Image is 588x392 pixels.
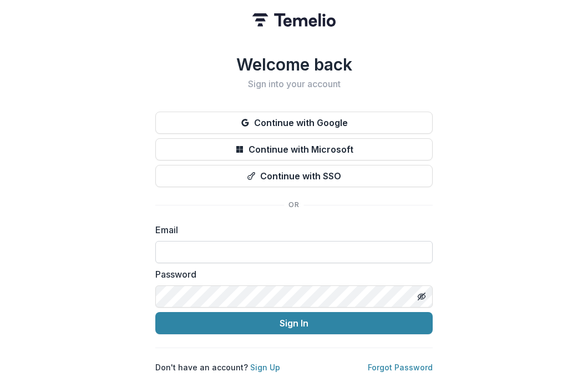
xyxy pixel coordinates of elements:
[155,79,433,89] h2: Sign into your account
[252,13,336,27] img: Temelio
[250,363,280,372] a: Sign Up
[155,312,433,334] button: Sign In
[155,138,433,160] button: Continue with Microsoft
[368,363,433,372] a: Forgot Password
[155,361,280,373] p: Don't have an account?
[155,112,433,134] button: Continue with Google
[155,268,426,281] label: Password
[155,54,433,74] h1: Welcome back
[413,288,430,305] button: Toggle password visibility
[155,165,433,187] button: Continue with SSO
[155,223,426,237] label: Email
